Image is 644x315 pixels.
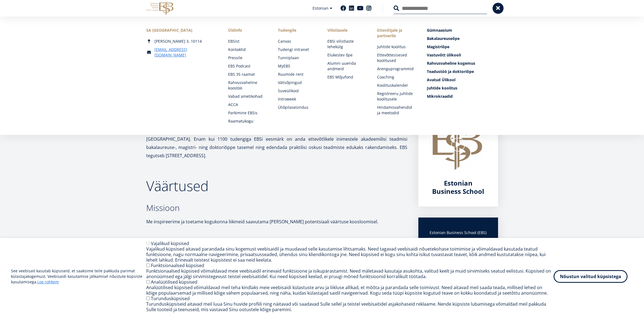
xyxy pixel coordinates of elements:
a: Raamatukogu [228,118,267,124]
a: Pressile [228,55,267,61]
a: Gümnaasium [427,28,498,33]
span: Avatud Ülikool [427,77,455,82]
a: Vabad ametikohad [228,94,267,99]
a: Avatud Ülikool [427,77,498,83]
a: Tunniplaan [278,55,317,61]
a: Instagram [366,6,372,11]
a: Canvas [278,39,317,44]
div: SA [GEOGRAPHIC_DATA] [146,28,217,33]
span: Bakalaureuseõpe [427,36,460,41]
p: 1988. aastal asutatud [GEOGRAPHIC_DATA] tegutsev Estonian Business School (EBS) on vanim äriharid... [146,127,407,160]
span: Vastuvõtt ülikooli [427,52,461,58]
div: Analüütilised küpsised võimaldavad meil teha kindlaks meie veebisaidi külastuste arvu ja liikluse... [146,285,554,296]
label: Turundusküpsised [151,295,190,302]
button: Nõustun valitud küpsistega [554,270,628,283]
h2: Väärtused [146,179,407,193]
div: Turundusküpsiseid aitavad meil luua Sinu huvide profiili ning näitavad või saadavad Sulle sellel ... [146,301,554,312]
a: Elukestev õpe [327,52,366,58]
span: Rahvusvaheline kogemus [427,61,475,66]
a: [EMAIL_ADDRESS][DOMAIN_NAME] [154,47,217,58]
div: [PERSON_NAME] 3, 10114 [146,39,217,44]
p: Estonian Business School (EBS) on rahvusvaheline äriülikool, mis pakub kvaliteetset äriharidust b... [429,229,487,278]
a: Rahvusvaheline koostöö [228,80,267,91]
h3: Missioon [146,204,407,212]
span: Teadustöö ja doktoriõpe [427,69,474,74]
a: Vastuvõtt ülikooli [427,52,498,58]
a: Mikrokraadid [427,94,498,99]
span: Mikrokraadid [427,94,453,99]
h3: Visioon [146,237,407,245]
a: EBSist [228,39,267,44]
label: Analüütilised küpsised [151,279,197,285]
a: Parkimine EBSis [228,110,267,116]
a: Välisõpingud [278,80,317,85]
a: Linkedin [349,6,354,11]
a: Ettevõttesisesed koolitused [377,52,416,63]
a: Tudengile [278,28,317,33]
p: See veebisait kasutab küpsiseid, et saaksime teile pakkuda parimat külastajakogemust. Veebisaidi ... [11,268,146,285]
label: Funktsionaalsed küpsised [151,262,204,268]
span: Juhtide koolitus [427,85,457,91]
a: Teadustöö ja doktoriõpe [427,69,498,74]
a: Suveülikool [278,88,317,94]
span: Estonian Business School [432,178,484,196]
div: Vajalikud küpsised aitavad parandada sinu kogemust veebisaidil ja muudavad selle kasutamise lihts... [146,246,554,263]
a: Estonian Business School [429,179,487,195]
a: Facebook [341,6,346,11]
a: Kontaktid [228,47,267,52]
div: Funktsionaalsed küpsised võimaldavad meie veebisaidil erinevaid funktsioone ja isikupärastamist. ... [146,268,554,279]
a: EBS Podcast [228,63,267,69]
a: Koolituskalender [377,83,416,88]
a: Rahvusvaheline kogemus [427,61,498,66]
a: Registreeru juhtide koolitusele [377,91,416,102]
a: ACCA [228,102,267,107]
a: Bakalaureuseõpe [427,36,498,41]
a: Magistriõpe [427,44,498,50]
span: Vilistlasele [327,28,366,33]
a: Juhtide koolitus [377,44,416,50]
a: Coaching [377,74,416,80]
a: Ruumide rent [278,72,317,77]
a: Hindamisvahendid ja meetodid [377,105,416,116]
a: EBSi vilistlaste lehekülg [327,39,366,50]
a: Youtube [357,6,363,11]
a: Üliõpilasesindus [278,105,317,110]
span: Ettevõtjale ja partnerile [377,28,416,39]
a: Loe rohkem [37,279,59,285]
span: Gümnaasium [427,28,452,33]
span: Magistriõpe [427,44,449,49]
label: Vajalikud küpsised [151,240,189,246]
a: EBS 35 raamat [228,72,267,77]
a: EBS Mõjufond [327,74,366,80]
a: Tudengi intranet [278,47,317,52]
span: Üldinfo [228,28,267,33]
a: Introweek [278,96,317,102]
a: Juhtide koolitus [427,85,498,91]
a: Alumni uuenda andmeid [327,61,366,72]
a: MyEBS [278,63,317,69]
p: Me inspireerime ja toetame kogukonna liikmeid saavutama [PERSON_NAME] potentsiaali väärtuse koosl... [146,218,407,226]
a: Arenguprogrammid [377,66,416,72]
